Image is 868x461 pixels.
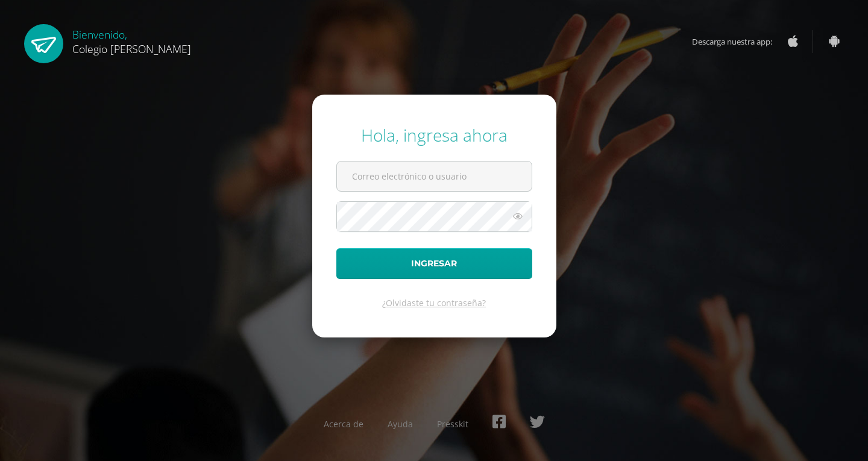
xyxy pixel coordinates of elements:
[692,30,784,53] span: Descarga nuestra app:
[72,24,191,56] div: Bienvenido,
[437,418,468,430] a: Presskit
[382,297,486,309] a: ¿Olvidaste tu contraseña?
[388,418,413,430] a: Ayuda
[337,162,532,191] input: Correo electrónico o usuario
[336,248,532,279] button: Ingresar
[324,418,363,430] a: Acerca de
[72,42,191,56] span: Colegio [PERSON_NAME]
[336,124,532,146] div: Hola, ingresa ahora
